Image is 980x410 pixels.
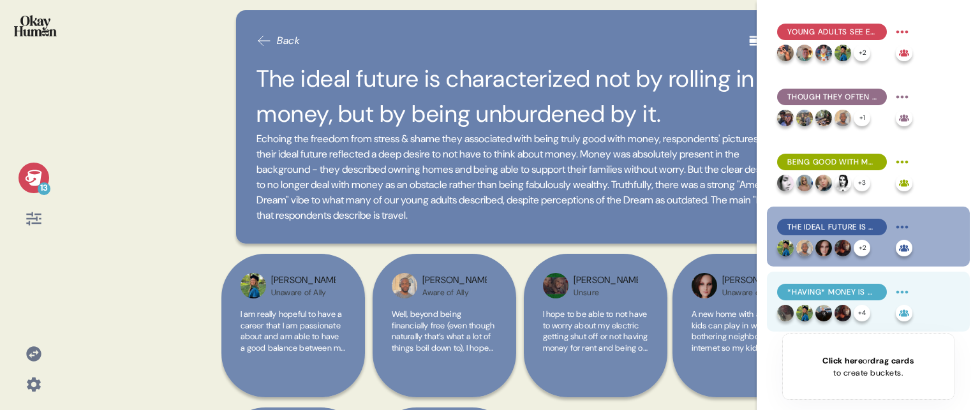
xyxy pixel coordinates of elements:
img: profilepic_8997174820351608.jpg [815,110,832,126]
div: [PERSON_NAME] [574,274,638,288]
div: [PERSON_NAME] [271,274,336,288]
img: profilepic_9401866923207163.jpg [777,110,794,126]
img: profilepic_8846116335498818.jpg [835,240,851,256]
div: + 2 [854,45,870,61]
img: profilepic_9565261933493769.jpg [796,45,813,61]
span: The ideal future is characterized not by rolling in money, but by being unburdened by it. [787,221,877,233]
img: profilepic_9780342858645501.jpg [777,240,794,256]
div: Unsure [574,288,638,298]
span: Being good with money is imagined as a massive relief from stress & shame. [787,156,877,168]
img: profilepic_28286968380949713.jpg [777,175,794,191]
img: profilepic_9263281837061872.jpg [815,175,832,191]
img: profilepic_7353674854756512.jpg [815,45,832,61]
span: drag cards [870,355,914,366]
h2: The ideal future is characterized not by rolling in money, but by being unburdened by it. [256,61,791,131]
img: profilepic_9322720311083102.jpg [835,110,851,126]
div: + 1 [854,110,870,126]
img: profilepic_9780342858645501.jpg [796,305,813,321]
span: *Having* money is definitely great, but the monetary system generally is usually seen as a negati... [787,286,877,298]
div: [PERSON_NAME] [722,274,787,288]
img: okayhuman.3b1b6348.png [14,15,57,36]
img: profilepic_28329054776709779.jpg [796,175,813,191]
span: Back [277,33,300,48]
img: profilepic_9322720311083102.jpg [392,273,417,298]
div: Aware of Ally [422,288,487,298]
img: profilepic_9085034594920021.jpg [777,305,794,321]
img: profilepic_9780342858645501.jpg [241,273,266,298]
img: profilepic_9541575992587384.jpg [543,273,568,298]
span: Click here [822,355,863,366]
img: profilepic_28657166147231791.jpg [777,45,794,61]
img: profilepic_28235245156118720.jpg [796,110,813,126]
img: profilepic_8846116335498818.jpg [835,305,851,321]
div: or to create buckets. [822,355,914,379]
span: Young adults see excessive & undisciplined spending as their main struggle. [787,26,877,38]
div: + 4 [854,305,870,321]
div: [PERSON_NAME] [422,274,487,288]
div: Unaware of Ally [271,288,336,298]
img: profilepic_9780342858645501.jpg [835,45,851,61]
img: profilepic_28445204898459190.jpg [835,175,851,191]
img: profilepic_9877106778970847.jpg [815,240,832,256]
img: profilepic_9322720311083102.jpg [796,240,813,256]
div: 13 [38,182,50,195]
img: profilepic_9877106778970847.jpg [692,273,717,298]
div: + 2 [854,240,870,256]
div: Unaware of Ally [722,288,787,298]
span: Echoing the freedom from stress & shame they associated with being truly good with money, respond... [256,131,791,223]
div: + 3 [854,175,870,191]
img: profilepic_9123261877723696.jpg [815,305,832,321]
span: Though they often see real improvement as a matter of increasing income vs. just cutting spending. [787,91,877,103]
